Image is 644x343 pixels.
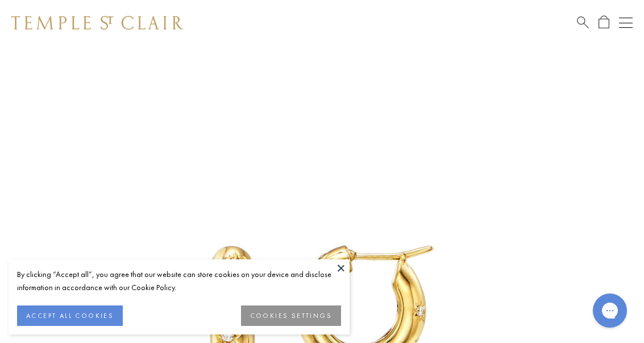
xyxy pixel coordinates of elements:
button: COOKIES SETTINGS [241,305,341,326]
a: Open Shopping Bag [599,15,609,30]
a: Search [577,15,589,30]
iframe: Gorgias live chat messenger [587,290,633,332]
button: Open navigation [619,16,633,30]
img: Temple St. Clair [11,16,183,30]
button: ACCEPT ALL COOKIES [17,305,123,326]
div: By clicking “Accept all”, you agree that our website can store cookies on your device and disclos... [17,268,341,294]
